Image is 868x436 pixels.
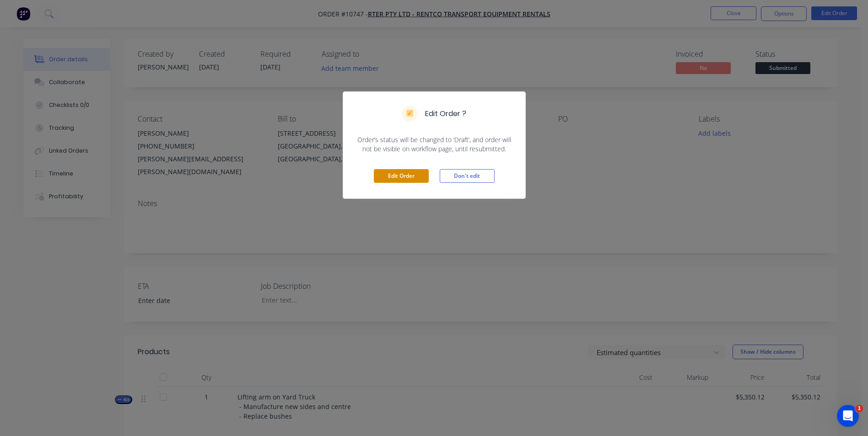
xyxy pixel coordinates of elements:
span: 1 [856,405,863,412]
h5: Edit Order ? [425,108,466,119]
button: Don't edit [440,169,495,183]
span: Order’s status will be changed to ‘Draft’, and order will not be visible on workflow page, until ... [354,135,514,154]
iframe: Intercom live chat [837,405,859,427]
button: Edit Order [374,169,429,183]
